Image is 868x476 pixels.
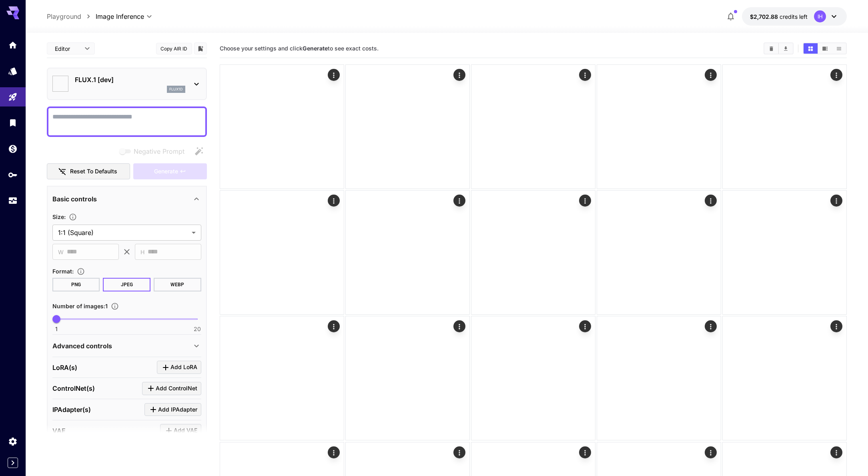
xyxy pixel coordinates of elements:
span: Editor [55,44,80,53]
b: Generate [303,45,328,52]
div: Actions [328,195,340,207]
div: Advanced controls [52,336,201,355]
span: Choose your settings and click to see exact costs. [220,45,379,52]
div: FLUX.1 [dev]flux1d [52,72,201,96]
p: ControlNet(s) [52,384,95,393]
span: W [58,247,64,257]
span: 1:1 (Square) [58,228,188,237]
p: IPAdapter(s) [52,405,91,414]
div: Actions [453,320,465,332]
p: Basic controls [52,194,97,204]
button: Download All [779,43,793,54]
button: Show media in video view [818,43,832,54]
div: IH [814,10,826,22]
button: Clear All [764,43,778,54]
span: Format : [52,268,74,275]
div: Actions [579,195,591,207]
div: Actions [830,69,842,81]
p: FLUX.1 [dev] [75,75,185,84]
button: Click to add IPAdapter [144,403,201,416]
span: Image Inference [96,12,144,21]
span: H [140,247,144,257]
button: PNG [52,278,100,291]
button: Copy AIR ID [156,43,192,54]
span: Add LoRA [170,362,197,372]
span: Number of images : 1 [52,303,108,309]
div: Actions [579,446,591,458]
div: Actions [328,446,340,458]
div: Basic controls [52,189,201,209]
div: Actions [705,195,717,207]
div: Actions [705,446,717,458]
button: Click to add ControlNet [142,382,201,395]
div: Playground [8,92,18,102]
div: Actions [453,69,465,81]
button: JPEG [103,278,150,291]
div: Actions [705,320,717,332]
div: $2,702.88458 [750,12,808,21]
div: Settings [8,436,18,446]
button: Click to add LoRA [157,361,201,374]
p: flux1d [169,86,183,92]
div: Actions [579,320,591,332]
button: $2,702.88458IH [742,7,847,26]
div: Actions [453,446,465,458]
div: Actions [328,320,340,332]
div: API Keys [8,170,18,180]
div: Clear AllDownload All [764,42,794,54]
button: Show media in list view [832,43,846,54]
button: Choose the file format for the output image. [74,267,88,275]
nav: breadcrumb [47,12,96,21]
div: Actions [453,195,465,207]
div: Library [8,118,18,128]
div: Show media in grid viewShow media in video viewShow media in list view [803,42,847,54]
span: credits left [780,13,808,20]
a: Playground [47,12,81,21]
div: Actions [579,69,591,81]
button: WEBP [154,278,201,291]
div: Usage [8,196,18,206]
div: Home [8,40,18,50]
span: Size : [52,213,66,220]
span: Add ControlNet [156,384,197,394]
span: Add IPAdapter [158,405,197,415]
button: Adjust the dimensions of the generated image by specifying its width and height in pixels, or sel... [66,213,80,221]
span: 1 [55,325,58,333]
button: Expand sidebar [8,458,18,468]
div: Actions [328,69,340,81]
div: Actions [830,195,842,207]
div: Wallet [8,144,18,154]
div: Actions [705,69,717,81]
div: Actions [830,320,842,332]
p: LoRA(s) [52,363,77,372]
button: Add to library [197,44,204,53]
span: $2,702.88 [750,13,780,20]
span: 20 [194,325,201,333]
button: Show media in grid view [804,43,818,54]
button: Reset to defaults [47,163,130,180]
button: Specify how many images to generate in a single request. Each image generation will be charged se... [108,302,122,310]
p: Advanced controls [52,341,112,351]
div: Actions [830,446,842,458]
div: Models [8,66,18,76]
